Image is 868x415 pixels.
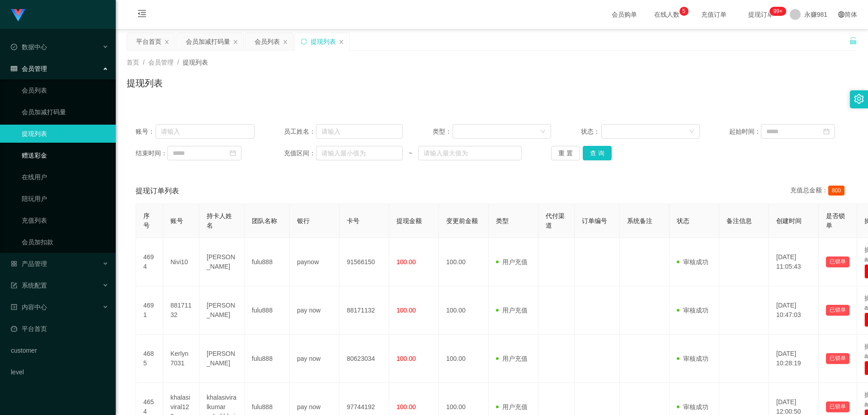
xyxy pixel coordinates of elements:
span: 会员管理 [11,65,47,72]
span: 系统配置 [11,282,47,289]
td: [PERSON_NAME] [199,286,245,335]
a: customer [11,341,108,359]
span: 充值订单 [697,11,731,18]
span: 提现订单 [744,11,778,18]
span: 审核成功 [677,355,708,362]
span: / [177,59,179,66]
span: / [143,59,145,66]
h1: 提现列表 [127,76,163,90]
i: 图标: table [11,65,17,72]
span: 审核成功 [677,307,708,314]
td: 100.00 [439,286,489,335]
span: 状态： [581,127,601,136]
span: 100.00 [396,403,416,410]
i: 图标: form [11,282,17,289]
a: 提现列表 [22,125,108,143]
span: 提现金额 [396,217,422,224]
td: 4685 [136,335,163,383]
i: 图标: down [689,129,694,135]
td: Kerlyn7031 [163,335,199,383]
i: 图标: profile [11,304,17,310]
td: 80623034 [340,335,389,383]
span: 数据中心 [11,43,47,51]
span: 是否锁单 [826,212,845,229]
i: 图标: menu-fold [127,0,157,29]
td: [PERSON_NAME] [199,335,245,383]
i: 图标: sync [301,38,307,45]
span: 审核成功 [677,258,708,266]
span: 序号 [143,212,150,229]
i: 图标: close [233,39,238,45]
button: 已锁单 [826,353,849,364]
span: 在线人数 [650,11,684,18]
p: 5 [682,7,685,16]
td: paynow [290,238,340,286]
span: 充值区间： [284,149,316,158]
span: 状态 [677,217,689,224]
span: 起始时间： [729,127,761,136]
i: 图标: check-circle-o [11,44,17,50]
i: 图标: calendar [230,150,236,156]
i: 图标: close [164,39,170,45]
span: 800 [828,186,844,196]
div: 提现列表 [311,33,336,50]
span: 审核成功 [677,403,708,410]
td: pay now [290,286,340,335]
span: 类型 [496,217,509,224]
span: 团队名称 [252,217,277,224]
i: 图标: close [283,39,288,45]
i: 图标: appstore-o [11,261,17,267]
input: 请输入 [316,124,403,139]
span: 用户充值 [496,403,528,410]
span: 卡号 [347,217,359,224]
span: 银行 [297,217,310,224]
sup: 5 [679,7,689,16]
span: 产品管理 [11,260,47,267]
td: 100.00 [439,335,489,383]
span: 员工姓名： [284,127,316,136]
td: 88171132 [340,286,389,335]
span: 备注信息 [726,217,752,224]
i: 图标: unlock [849,37,857,45]
a: 充值列表 [22,211,108,229]
td: 100.00 [439,238,489,286]
td: Nivi10 [163,238,199,286]
a: 图标: dashboard平台首页 [11,320,108,338]
span: 内容中心 [11,303,47,311]
button: 已锁单 [826,256,849,267]
sup: 289 [769,7,786,16]
a: 会员列表 [22,81,108,99]
td: 4691 [136,286,163,335]
a: 赠送彩金 [22,146,108,164]
span: 结束时间： [136,149,167,158]
td: [DATE] 10:47:03 [769,286,819,335]
td: 4694 [136,238,163,286]
div: 充值总金额： [790,186,848,196]
td: 88171132 [163,286,199,335]
span: 代付渠道 [546,212,565,229]
td: 91566150 [340,238,389,286]
a: 在线用户 [22,168,108,186]
span: 会员管理 [148,59,174,66]
td: fulu888 [245,335,290,383]
span: 100.00 [396,307,416,314]
span: 创建时间 [776,217,802,224]
i: 图标: setting [854,94,864,104]
span: 首页 [127,59,139,66]
span: 提现订单列表 [136,186,179,196]
i: 图标: global [838,11,844,18]
a: level [11,363,108,381]
button: 查 询 [583,146,612,160]
span: 100.00 [396,258,416,266]
td: [DATE] 10:28:19 [769,335,819,383]
span: ~ [403,149,418,158]
span: 系统备注 [627,217,652,224]
div: 平台首页 [136,33,161,50]
a: 陪玩用户 [22,190,108,208]
button: 已锁单 [826,305,849,316]
div: 会员列表 [255,33,280,50]
button: 已锁单 [826,401,849,412]
td: pay now [290,335,340,383]
a: 会员加减打码量 [22,103,108,121]
td: fulu888 [245,286,290,335]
